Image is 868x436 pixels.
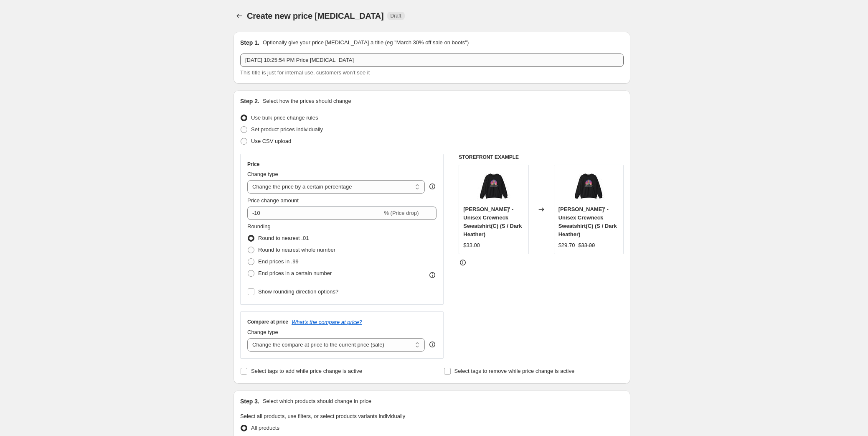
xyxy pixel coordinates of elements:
span: [PERSON_NAME]' - Unisex Crewneck Sweatshirt(C) (S / Dark Heather) [463,206,522,237]
span: End prices in a certain number [258,270,332,276]
p: Select which products should change in price [263,397,371,405]
button: Price change jobs [233,10,245,22]
strike: $33.00 [578,241,595,250]
span: End prices in .99 [258,258,299,265]
span: Show rounding direction options? [258,288,338,295]
button: What's the compare at price? [292,319,362,325]
span: [PERSON_NAME]' - Unisex Crewneck Sweatshirt(C) (S / Dark Heather) [558,206,617,237]
p: Optionally give your price [MEDICAL_DATA] a title (eg "March 30% off sale on boots") [263,38,469,47]
h2: Step 2. [240,97,259,105]
span: This title is just for internal use, customers won't see it [240,69,370,76]
span: Rounding [247,223,271,229]
p: Select how the prices should change [263,97,351,105]
span: Select tags to remove while price change is active [454,368,575,374]
span: Create new price [MEDICAL_DATA] [247,11,384,20]
span: Set product prices individually [251,126,323,133]
h2: Step 1. [240,38,259,47]
h3: Compare at price [247,319,288,325]
h3: Price [247,161,259,168]
span: Round to nearest whole number [258,247,335,253]
span: Draft [391,13,401,19]
span: Price change amount [247,197,299,204]
div: help [428,340,437,349]
img: 17266590136452884668_2048_80x.jpg [477,169,510,203]
span: Change type [247,171,278,177]
span: Select all products, use filters, or select products variants individually [240,413,405,419]
span: All products [251,425,279,431]
div: $33.00 [463,241,480,250]
div: help [428,182,437,191]
div: $29.70 [558,241,575,250]
span: Select tags to add while price change is active [251,368,362,374]
span: Use CSV upload [251,138,291,144]
h2: Step 3. [240,397,259,405]
input: 30% off holiday sale [240,54,624,67]
input: -15 [247,207,382,220]
span: Round to nearest .01 [258,235,309,241]
span: % (Price drop) [384,210,419,216]
h6: STOREFRONT EXAMPLE [459,154,624,161]
img: 17266590136452884668_2048_80x.jpg [572,169,605,203]
span: Change type [247,329,278,335]
span: Use bulk price change rules [251,115,318,121]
